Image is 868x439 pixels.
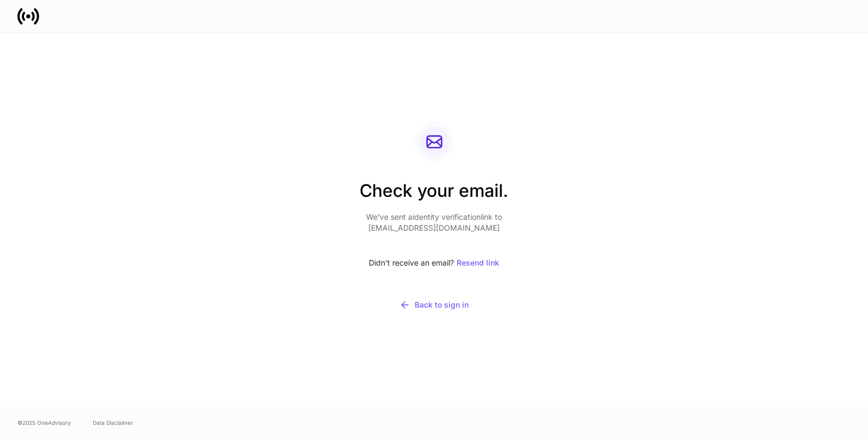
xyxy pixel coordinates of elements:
div: Resend link [457,259,499,267]
p: We’ve sent a identity verification link to [EMAIL_ADDRESS][DOMAIN_NAME] [360,212,508,233]
h2: Check your email. [360,179,508,212]
div: Back to sign in [399,299,469,310]
span: © 2025 OneAdvisory [17,418,71,427]
button: Resend link [456,251,500,275]
button: Back to sign in [360,292,508,317]
div: Didn’t receive an email? [360,251,508,275]
a: Data Disclaimer [93,418,133,427]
